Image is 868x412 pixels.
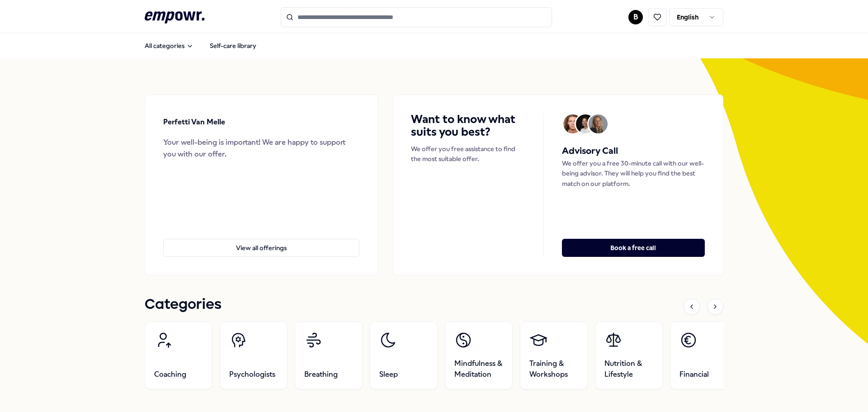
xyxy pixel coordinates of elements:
input: Search for products, categories or subcategories [281,7,552,27]
button: All categories [137,37,201,55]
nav: Main [137,37,264,55]
a: Self-care library [203,37,264,55]
h4: Want to know what suits you best? [411,113,525,138]
a: Coaching [145,322,212,389]
span: Mindfulness & Meditation [454,358,503,380]
button: B [628,10,643,24]
button: Book a free call [562,239,705,257]
a: View all offerings [163,224,359,257]
a: Breathing [295,322,363,389]
div: Your well-being is important! We are happy to support you with our offer. [163,137,359,160]
span: Coaching [154,369,186,380]
a: Sleep [370,322,438,389]
img: Avatar [563,114,582,133]
p: We offer you free assistance to find the most suitable offer. [411,144,525,164]
span: Nutrition & Lifestyle [604,358,653,380]
button: View all offerings [163,239,359,257]
img: Avatar [576,114,595,133]
img: Avatar [589,114,608,133]
span: Psychologists [229,369,275,380]
p: Perfetti Van Melle [163,116,225,128]
a: Mindfulness & Meditation [445,322,513,389]
a: Training & Workshops [520,322,588,389]
span: Breathing [304,369,338,380]
a: Psychologists [220,322,288,389]
span: Sleep [379,369,398,380]
a: Financial [670,322,738,389]
span: Financial [679,369,709,380]
span: Training & Workshops [529,358,578,380]
a: Nutrition & Lifestyle [595,322,663,389]
p: We offer you a free 30-minute call with our well-being advisor. They will help you find the best ... [562,158,705,189]
h5: Advisory Call [562,144,705,158]
h1: Categories [145,294,222,316]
